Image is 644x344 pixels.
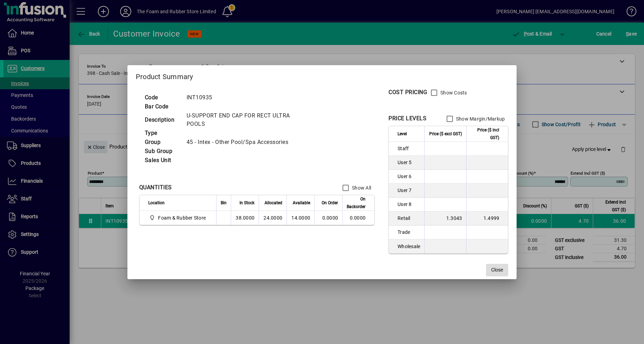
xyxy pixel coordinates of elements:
[439,89,467,96] label: Show Costs
[148,214,209,222] span: Foam & Rubber Store
[286,211,314,225] td: 14.0000
[148,199,165,207] span: Location
[231,211,259,225] td: 38.0000
[127,65,517,85] h2: Product Summary
[398,229,420,236] span: Trade
[265,199,282,207] span: Allocated
[293,199,310,207] span: Available
[141,93,183,102] td: Code
[398,159,420,166] span: User 5
[398,215,420,222] span: Retail
[141,138,183,147] td: Group
[398,187,420,194] span: User 7
[351,184,371,191] label: Show All
[398,145,420,152] span: Staff
[141,156,183,165] td: Sales Unit
[141,147,183,156] td: Sub Group
[424,212,466,225] td: 1.3043
[471,126,499,142] span: Price ($ incl GST)
[322,215,338,221] span: 0.0000
[398,130,407,138] span: Level
[429,130,462,138] span: Price ($ excl GST)
[486,264,508,276] button: Close
[239,199,254,207] span: In Stock
[388,114,426,123] div: PRICE LEVELS
[342,211,374,225] td: 0.0000
[398,201,420,208] span: User 8
[183,93,310,102] td: INT10935
[491,266,503,274] span: Close
[139,183,172,192] div: QUANTITIES
[398,173,420,180] span: User 6
[141,102,183,111] td: Bar Code
[388,88,427,97] div: COST PRICING
[347,195,366,211] span: On Backorder
[455,115,505,122] label: Show Margin/Markup
[398,243,420,250] span: Wholesale
[158,214,206,221] span: Foam & Rubber Store
[141,129,183,138] td: Type
[322,199,338,207] span: On Order
[221,199,227,207] span: Bin
[141,111,183,129] td: Description
[259,211,286,225] td: 24.0000
[183,138,310,147] td: 45 - Intex - Other Pool/Spa Accessories
[183,111,310,129] td: U-SUPPORT END CAP FOR RECT ULTRA POOLS
[466,212,508,225] td: 1.4999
